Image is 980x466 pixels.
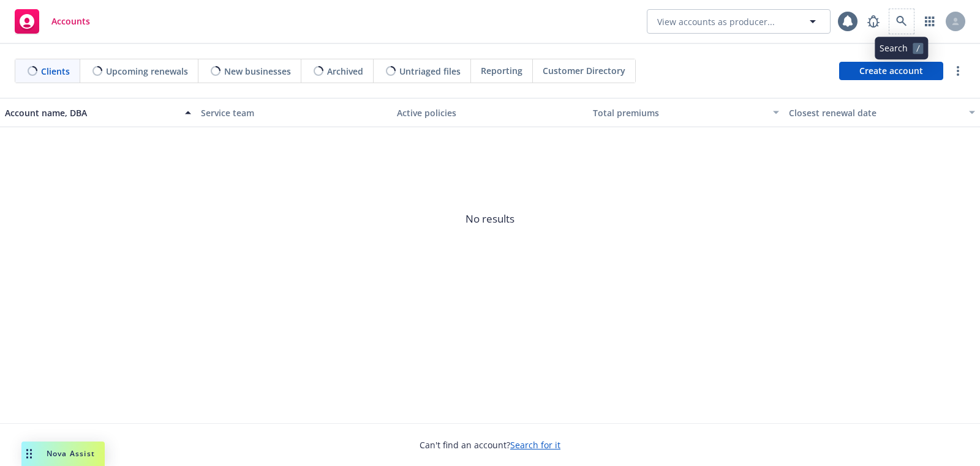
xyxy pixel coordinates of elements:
span: Reporting [481,64,522,77]
span: Can't find an account? [420,438,560,451]
a: Accounts [10,4,95,39]
button: View accounts as producer... [647,9,831,34]
div: Service team [201,106,387,119]
button: Nova Assist [21,442,105,466]
span: Archived [327,65,363,78]
div: Account name, DBA [5,106,178,119]
button: Active policies [392,98,588,127]
span: View accounts as producer... [657,15,775,28]
div: Drag to move [21,442,37,466]
span: Upcoming renewals [106,65,188,78]
a: Search [889,9,914,34]
button: Closest renewal date [784,98,980,127]
a: more [951,64,965,78]
span: Customer Directory [543,64,625,77]
span: New businesses [224,65,291,78]
a: Switch app [918,9,942,34]
button: Service team [196,98,392,127]
span: Clients [41,65,70,78]
a: Search for it [510,439,560,451]
span: Create account [859,59,923,83]
a: Create account [839,62,943,80]
button: Total premiums [588,98,784,127]
div: Closest renewal date [789,106,962,119]
div: Total premiums [593,106,766,119]
span: Accounts [51,17,90,26]
a: Report a Bug [861,9,886,34]
span: Nova Assist [47,448,95,459]
span: Untriaged files [399,65,461,78]
div: Active policies [397,106,583,119]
